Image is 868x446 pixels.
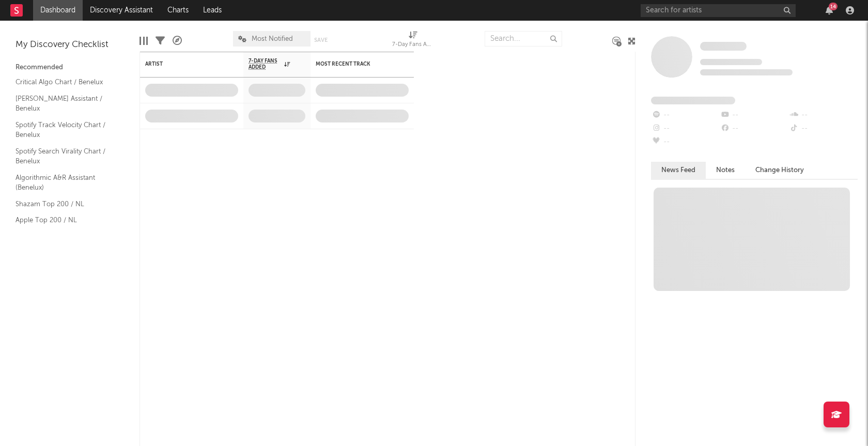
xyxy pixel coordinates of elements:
div: -- [789,122,858,135]
span: 0 fans last week [700,69,793,75]
div: -- [651,109,720,122]
div: Recommended [16,61,124,74]
div: 7-Day Fans Added (7-Day Fans Added) [392,26,433,56]
a: Shazam Top 200 / NL [16,198,114,210]
a: Apple Top 200 / NL [16,214,114,226]
span: 7-Day Fans Added [249,58,282,70]
div: 7-Day Fans Added (7-Day Fans Added) [392,39,433,51]
div: -- [720,109,788,122]
button: Save [314,37,328,43]
div: -- [651,135,720,149]
a: Spotify Search Virality Chart / Benelux [16,146,114,167]
button: Notes [706,162,745,179]
button: 14 [826,6,833,14]
input: Search... [485,31,562,47]
div: -- [789,109,858,122]
div: Filters [156,26,165,56]
div: 14 [829,3,838,10]
a: Some Artist [700,41,747,52]
div: Edit Columns [139,26,148,56]
div: -- [720,122,788,135]
div: Artist [145,61,223,67]
a: [PERSON_NAME] Assistant / Benelux [16,93,114,114]
div: Most Recent Track [316,61,393,67]
span: Fans Added by Platform [651,97,735,104]
span: Most Notified [252,36,293,42]
a: Spotify Track Velocity Chart / Benelux [16,119,114,141]
button: News Feed [651,162,706,179]
button: Change History [745,162,814,179]
span: Some Artist [700,42,747,51]
div: A&R Pipeline [173,26,182,56]
a: Algorithmic A&R Assistant (Benelux) [16,172,114,193]
div: -- [651,122,720,135]
div: My Discovery Checklist [16,39,124,51]
input: Search for artists [641,4,796,17]
span: Tracking Since: [DATE] [700,59,762,65]
a: Critical Algo Chart / Benelux [16,76,114,88]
